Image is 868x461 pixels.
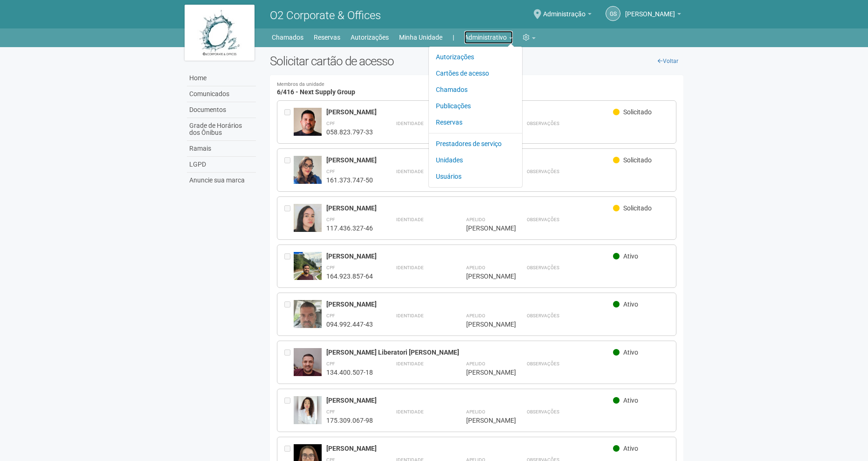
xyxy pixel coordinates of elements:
div: 164.923.857-64 [326,272,373,280]
a: Anuncie sua marca [187,173,256,188]
a: Documentos [187,102,256,118]
a: Grade de Horários dos Ônibus [187,118,256,141]
div: 058.823.797-33 [326,128,373,136]
span: O2 Corporate & Offices [270,9,381,22]
a: GS [606,6,620,21]
h2: Solicitar cartão de acesso [270,54,683,68]
span: Ativo [623,445,638,452]
strong: Observações [527,121,559,126]
strong: Observações [527,265,559,270]
div: [PERSON_NAME] [326,252,613,260]
div: Entre em contato com a Aministração para solicitar o cancelamento ou 2a via [284,348,294,377]
strong: CPF [326,361,335,366]
div: [PERSON_NAME] [466,272,503,280]
img: user.jpg [294,156,322,193]
small: Membros da unidade [277,82,676,87]
strong: Identidade [396,409,424,414]
strong: CPF [326,121,335,126]
div: [PERSON_NAME] [466,224,503,232]
a: Publicações [436,98,515,114]
strong: Observações [527,313,559,318]
img: user.jpg [294,252,322,289]
span: Ativo [623,300,638,308]
a: Autorizações [436,49,515,65]
div: Entre em contato com a Aministração para solicitar o cancelamento ou 2a via [284,204,294,232]
strong: Identidade [396,361,424,366]
a: Usuários [436,168,515,185]
img: logo.jpg [185,5,255,61]
div: [PERSON_NAME] [326,156,613,164]
div: [PERSON_NAME] [466,416,503,425]
a: Prestadores de serviço [436,136,515,152]
strong: CPF [326,169,335,174]
a: Ramais [187,141,256,157]
a: Minha Unidade [399,31,442,44]
strong: Identidade [396,265,424,270]
img: user.jpg [294,348,322,385]
span: Solicitado [623,108,652,116]
a: Administração [543,12,592,19]
strong: Observações [527,409,559,414]
span: Ativo [623,349,638,356]
a: Autorizações [351,31,389,44]
a: LGPD [187,157,256,173]
a: Chamados [272,31,303,44]
div: 161.373.747-50 [326,176,373,184]
a: Reservas [436,114,515,131]
a: Unidades [436,152,515,168]
div: [PERSON_NAME] [466,368,503,377]
strong: Observações [527,169,559,174]
strong: CPF [326,217,335,222]
a: Chamados [436,82,515,98]
strong: Apelido [466,217,485,222]
img: user.jpg [294,204,322,243]
strong: Identidade [396,217,424,222]
div: Entre em contato com a Aministração para solicitar o cancelamento ou 2a via [284,300,294,328]
strong: Identidade [396,313,424,318]
div: 175.309.067-98 [326,416,373,425]
strong: Apelido [466,409,485,414]
a: Comunicados [187,86,256,102]
span: Solicitado [623,156,652,164]
div: [PERSON_NAME] [326,300,613,308]
a: | [453,31,454,44]
div: 134.400.507-18 [326,368,373,377]
strong: Identidade [396,121,424,126]
div: [PERSON_NAME] [326,444,613,453]
div: [PERSON_NAME] [326,396,613,405]
div: Entre em contato com a Aministração para solicitar o cancelamento ou 2a via [284,156,294,184]
h4: 6/416 - Next Supply Group [277,82,676,96]
a: Home [187,70,256,86]
span: Gabriela Souza [625,1,675,18]
a: [PERSON_NAME] [625,12,681,19]
div: Entre em contato com a Aministração para solicitar o cancelamento ou 2a via [284,396,294,425]
span: Ativo [623,252,638,260]
span: Solicitado [623,204,652,212]
span: Administração [543,1,586,18]
strong: CPF [326,265,335,270]
div: 117.436.327-46 [326,224,373,232]
a: Configurações [523,31,536,44]
a: Administrativo [464,31,513,44]
div: [PERSON_NAME] [326,108,613,116]
span: Ativo [623,397,638,404]
strong: CPF [326,313,335,318]
div: [PERSON_NAME] Liberatori [PERSON_NAME] [326,348,613,356]
a: Reservas [314,31,340,44]
strong: Observações [527,361,559,366]
strong: Apelido [466,313,485,318]
div: [PERSON_NAME] [326,204,613,212]
img: user.jpg [294,396,322,424]
img: user.jpg [294,108,322,138]
strong: Identidade [396,169,424,174]
img: user.jpg [294,300,322,335]
strong: Apelido [466,265,485,270]
strong: Observações [527,217,559,222]
strong: CPF [326,409,335,414]
div: Entre em contato com a Aministração para solicitar o cancelamento ou 2a via [284,252,294,280]
a: Cartões de acesso [436,65,515,82]
div: 094.992.447-43 [326,320,373,328]
a: Voltar [653,54,683,68]
div: Entre em contato com a Aministração para solicitar o cancelamento ou 2a via [284,108,294,136]
div: [PERSON_NAME] [466,320,503,328]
